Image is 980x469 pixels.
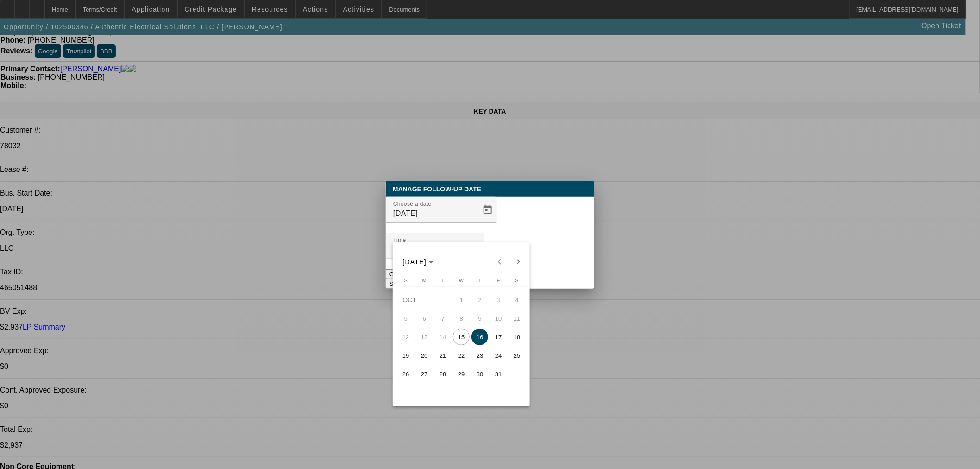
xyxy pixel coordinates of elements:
button: October 5, 2025 [396,309,415,328]
button: October 17, 2025 [489,328,508,346]
span: S [404,278,408,283]
span: 9 [471,310,488,327]
button: October 8, 2025 [452,309,471,328]
button: October 15, 2025 [452,328,471,346]
span: 10 [490,310,507,327]
span: S [515,278,519,283]
span: F [497,278,500,283]
button: October 11, 2025 [508,309,526,328]
span: 17 [490,329,507,345]
button: October 24, 2025 [489,346,508,365]
span: 16 [471,329,488,345]
span: 24 [490,347,507,364]
span: 21 [434,347,451,364]
button: October 21, 2025 [433,346,452,365]
button: October 14, 2025 [433,328,452,346]
button: October 31, 2025 [489,365,508,383]
span: 13 [416,329,433,345]
button: October 6, 2025 [415,309,433,328]
td: OCT [396,291,452,309]
button: October 16, 2025 [471,328,489,346]
button: October 26, 2025 [396,365,415,383]
button: October 12, 2025 [396,328,415,346]
button: October 10, 2025 [489,309,508,328]
span: 27 [416,366,433,382]
span: W [459,278,464,283]
span: 4 [509,292,525,308]
button: October 3, 2025 [489,291,508,309]
span: 15 [453,329,470,345]
span: 29 [453,366,470,382]
button: Next month [509,253,528,271]
button: October 1, 2025 [452,291,471,309]
button: October 9, 2025 [471,309,489,328]
button: October 20, 2025 [415,346,433,365]
span: 7 [434,310,451,327]
button: October 29, 2025 [452,365,471,383]
span: T [441,278,445,283]
button: October 23, 2025 [471,346,489,365]
span: 28 [434,366,451,382]
span: 26 [397,366,414,382]
button: October 2, 2025 [471,291,489,309]
span: 6 [416,310,433,327]
button: October 19, 2025 [396,346,415,365]
button: October 4, 2025 [508,291,526,309]
button: October 25, 2025 [508,346,526,365]
span: 3 [490,292,507,308]
span: 31 [490,366,507,382]
span: [DATE] [403,258,427,266]
span: T [478,278,482,283]
span: 11 [509,310,525,327]
button: October 18, 2025 [508,328,526,346]
span: 30 [471,366,488,382]
span: 25 [509,347,525,364]
span: 20 [416,347,433,364]
span: 12 [397,329,414,345]
button: October 28, 2025 [433,365,452,383]
button: October 30, 2025 [471,365,489,383]
span: 8 [453,310,470,327]
span: 23 [471,347,488,364]
span: 2 [471,292,488,308]
span: 18 [509,329,525,345]
span: 19 [397,347,414,364]
button: October 22, 2025 [452,346,471,365]
button: October 27, 2025 [415,365,433,383]
button: Choose month and year [399,254,438,270]
span: 14 [434,329,451,345]
span: M [422,278,427,283]
button: October 13, 2025 [415,328,433,346]
span: 1 [453,292,470,308]
button: October 7, 2025 [433,309,452,328]
span: 22 [453,347,470,364]
span: 5 [397,310,414,327]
